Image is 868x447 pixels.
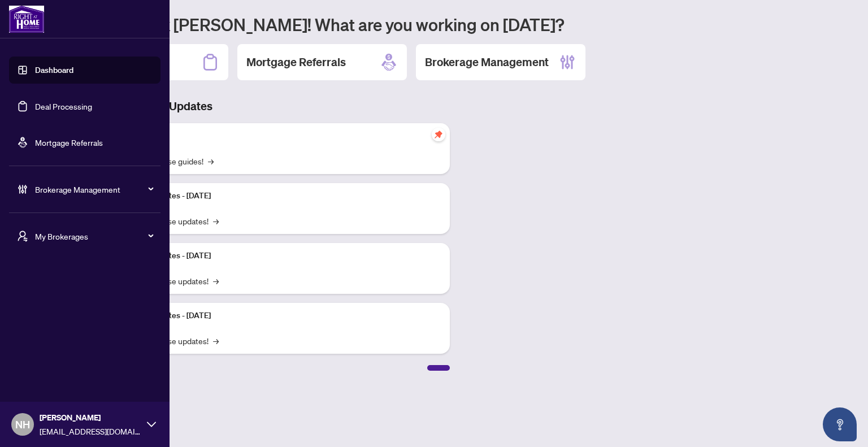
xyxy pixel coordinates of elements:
span: pushpin [432,128,445,141]
span: user-switch [17,231,28,242]
p: Self-Help [119,130,441,142]
img: logo [9,6,44,33]
span: Brokerage Management [35,183,153,196]
h1: Welcome back [PERSON_NAME]! What are you working on [DATE]? [59,14,854,35]
span: → [213,335,219,347]
span: → [208,155,214,167]
p: Platform Updates - [DATE] [119,190,441,202]
p: Platform Updates - [DATE] [119,250,441,262]
span: → [213,275,219,287]
span: [EMAIL_ADDRESS][DOMAIN_NAME] [40,425,141,437]
button: Open asap [823,407,857,441]
span: My Brokerages [35,230,153,242]
span: [PERSON_NAME] [40,411,141,424]
a: Deal Processing [35,101,92,111]
h2: Mortgage Referrals [246,54,346,70]
a: Mortgage Referrals [35,137,103,147]
h2: Brokerage Management [425,54,549,70]
span: NH [15,416,30,432]
a: Dashboard [35,65,73,75]
span: → [213,215,219,227]
p: Platform Updates - [DATE] [119,310,441,322]
h3: Brokerage & Industry Updates [59,98,450,114]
